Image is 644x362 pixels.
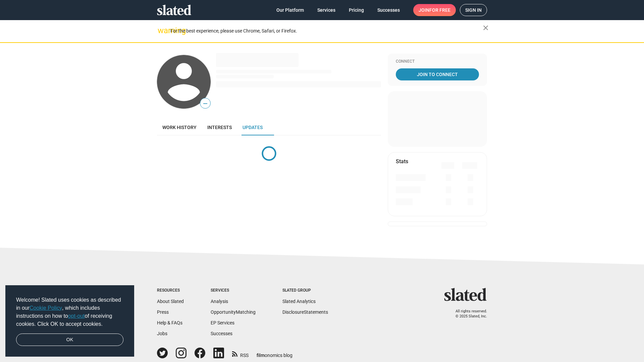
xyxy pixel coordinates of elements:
span: Pricing [349,4,364,16]
span: film [257,353,265,358]
a: Sign in [460,4,487,16]
a: Analysis [211,299,228,304]
div: For the best experience, please use Chrome, Safari, or Firefox. [170,26,483,36]
a: opt-out [68,313,85,319]
a: About Slated [157,299,184,304]
a: Updates [237,119,268,135]
a: Slated Analytics [282,299,316,304]
a: DisclosureStatements [282,309,328,315]
mat-card-title: Stats [396,158,408,165]
span: Sign in [465,4,482,16]
div: cookieconsent [5,285,134,357]
span: Services [317,4,335,16]
mat-icon: close [482,24,490,32]
a: Help & FAQs [157,320,182,325]
a: Join To Connect [396,68,479,80]
a: RSS [232,348,249,359]
a: Press [157,309,169,315]
a: dismiss cookie message [16,334,123,346]
div: Slated Group [282,288,328,293]
a: Services [312,4,341,16]
span: Updates [243,125,263,130]
a: Pricing [343,4,369,16]
a: Joinfor free [413,4,456,16]
span: — [200,99,210,108]
div: Services [211,288,256,293]
a: Our Platform [271,4,309,16]
a: OpportunityMatching [211,309,256,315]
a: Interests [202,119,237,135]
span: Successes [377,4,400,16]
a: filmonomics blog [257,347,292,359]
span: Join [419,4,450,16]
a: Cookie Policy [30,305,62,311]
a: Successes [372,4,405,16]
a: Jobs [157,331,167,336]
p: All rights reserved. © 2025 Slated, Inc. [448,309,487,319]
a: EP Services [211,320,234,325]
span: Work history [162,125,197,130]
div: Resources [157,288,184,293]
span: Join To Connect [397,68,478,80]
a: Work history [157,119,202,135]
span: Interests [207,125,232,130]
span: for free [429,4,450,16]
mat-icon: warning [158,26,166,35]
a: Successes [211,331,232,336]
span: Our Platform [276,4,304,16]
span: Welcome! Slated uses cookies as described in our , which includes instructions on how to of recei... [16,296,123,328]
div: Connect [396,59,479,64]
